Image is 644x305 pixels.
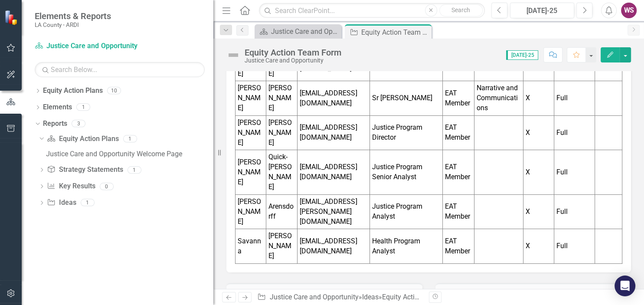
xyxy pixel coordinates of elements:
div: Equity Action Team Form [361,27,429,38]
td: EAT Member [442,81,474,116]
td: Full [554,150,595,194]
div: » » [257,292,422,302]
div: Open Intercom Messenger [615,275,635,296]
td: EAT Member [442,150,474,194]
a: Strategy Statements [47,165,123,175]
div: Justice Care and Opportunity Welcome Page [46,150,213,158]
td: X [523,150,554,194]
div: Justice Care and Opportunity Welcome Page [271,26,339,37]
input: Search ClearPoint... [259,3,484,18]
td: Full [554,194,595,229]
td: EAT Member [442,229,474,264]
td: Health Program Analyst [370,229,443,264]
a: Justice Care and Opportunity [270,293,359,301]
a: Justice Care and Opportunity Welcome Page [44,147,213,161]
div: 0 [100,183,114,190]
a: Ideas [362,293,379,301]
div: 1 [81,199,95,207]
td: [EMAIL_ADDRESS][DOMAIN_NAME] [297,229,370,264]
div: Equity Action Team Form [245,48,341,57]
td: X [523,115,554,150]
a: Ideas [47,198,76,208]
td: [EMAIL_ADDRESS][DOMAIN_NAME] [297,150,370,194]
td: [EMAIL_ADDRESS][DOMAIN_NAME] [297,81,370,116]
td: Justice Program Analyst [370,194,443,229]
a: Key Results [47,181,95,191]
td: X [523,194,554,229]
td: Justice Program Director [370,115,443,150]
small: LA County - ARDI [35,21,111,28]
td: [PERSON_NAME] [266,81,297,116]
input: Search Below... [35,62,205,77]
td: [PERSON_NAME] [235,150,266,194]
td: X [523,81,554,116]
td: Full [554,81,595,116]
td: Full [554,229,595,264]
img: Not Defined [226,48,240,62]
button: [DATE]-25 [510,3,575,18]
td: [PERSON_NAME] [266,229,297,264]
div: 10 [107,87,121,95]
td: Narrative and Communications [474,81,523,116]
div: 1 [76,104,90,111]
td: Savanna [235,229,266,264]
div: [DATE]-25 [513,6,572,16]
td: [PERSON_NAME] [235,194,266,229]
div: 3 [72,120,85,127]
span: Search [451,7,470,13]
div: 1 [127,166,141,174]
button: WS [621,3,637,18]
a: Reports [43,119,67,129]
div: 1 [123,135,137,142]
td: [EMAIL_ADDRESS][PERSON_NAME][DOMAIN_NAME] [297,194,370,229]
a: Equity Action Plans [43,86,103,96]
a: Justice Care and Opportunity Welcome Page [257,26,339,37]
td: [PERSON_NAME] [235,115,266,150]
button: Search [439,4,483,16]
a: Equity Action Plans [47,134,118,144]
div: Justice Care and Opportunity [245,57,341,64]
td: Sr [PERSON_NAME] [370,81,443,116]
td: [EMAIL_ADDRESS][DOMAIN_NAME] [297,115,370,150]
td: X [523,229,554,264]
span: Elements & Reports [35,11,111,21]
td: Justice Program Senior Analyst [370,150,443,194]
a: Justice Care and Opportunity [35,41,143,51]
td: [PERSON_NAME] [235,81,266,116]
td: EAT Member [442,115,474,150]
a: Elements [43,102,72,112]
td: Arensdorff [266,194,297,229]
td: Quick-[PERSON_NAME] [266,150,297,194]
span: [DATE]-25 [506,50,538,60]
td: [PERSON_NAME] [266,115,297,150]
td: EAT Member [442,194,474,229]
td: Full [554,115,595,150]
img: ClearPoint Strategy [4,10,20,25]
div: Equity Action Team Form [382,293,459,301]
